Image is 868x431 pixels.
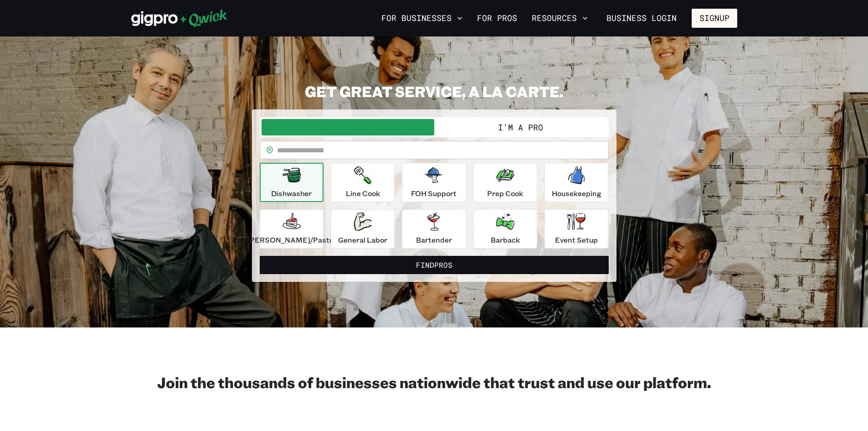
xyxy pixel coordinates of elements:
button: Prep Cook [473,163,537,202]
h2: Join the thousands of businesses nationwide that trust and use our platform. [131,373,737,391]
p: FOH Support [411,188,457,199]
button: Line Cook [331,163,395,202]
button: Resources [528,10,591,26]
button: Barback [473,209,537,249]
button: I'm a Pro [434,119,607,135]
button: FindPros [260,256,609,274]
button: FOH Support [402,163,466,202]
a: Business Login [599,9,684,28]
button: Signup [692,9,737,28]
p: Dishwasher [271,188,312,199]
button: Housekeeping [544,163,608,202]
button: Bartender [402,209,466,249]
button: I'm a Business [262,119,434,135]
p: Line Cook [346,188,380,199]
a: For Pros [473,10,521,26]
button: Event Setup [544,209,608,249]
p: Prep Cook [487,188,523,199]
p: General Labor [338,234,387,245]
h2: GET GREAT SERVICE, A LA CARTE. [252,82,616,100]
p: Bartender [416,234,452,245]
button: General Labor [331,209,395,249]
button: Dishwasher [260,163,324,202]
button: For Businesses [378,10,466,26]
button: [PERSON_NAME]/Pastry [260,209,324,249]
p: Barback [491,234,520,245]
p: Event Setup [555,234,598,245]
p: Housekeeping [552,188,601,199]
p: [PERSON_NAME]/Pastry [247,234,336,245]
